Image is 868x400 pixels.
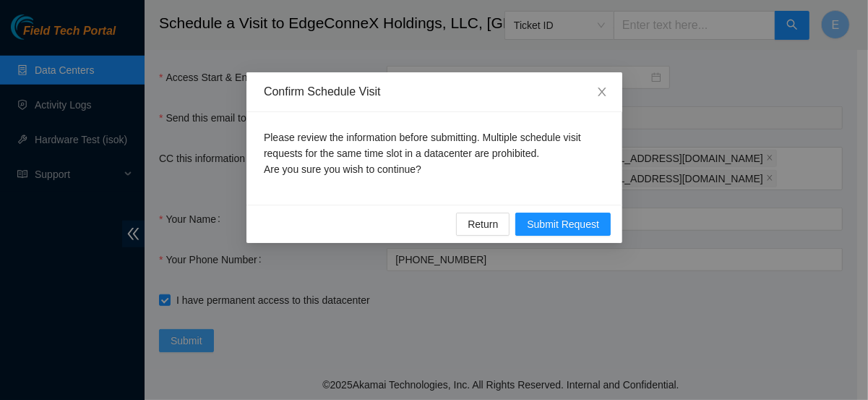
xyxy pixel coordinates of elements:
[582,72,622,113] button: Close
[596,86,608,98] span: close
[468,216,498,232] span: Return
[527,216,599,232] span: Submit Request
[515,213,611,236] button: Submit Request
[264,129,605,177] p: Please review the information before submitting. Multiple schedule visit requests for the same ti...
[456,213,510,236] button: Return
[264,84,605,100] div: Confirm Schedule Visit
